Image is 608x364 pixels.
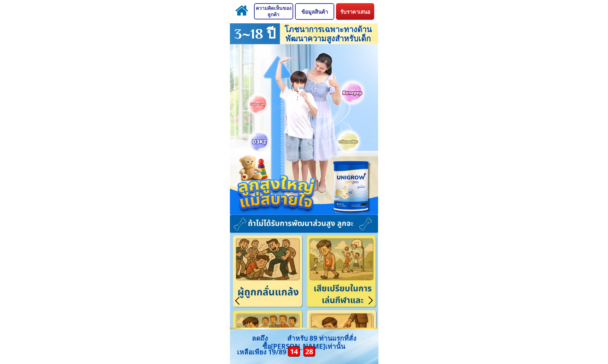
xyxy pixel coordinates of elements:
[237,348,307,356] div: เหลือเพียง 19/89
[336,3,375,20] p: รับราคาเสนอ
[255,4,293,19] p: ความคิดเห็นของลูกค้า
[230,334,378,351] div: ลดถึง สำหรับ 89 ท่านแรกที่สั่งซื้อ[PERSON_NAME]เท่านั้น
[227,25,283,42] h3: 3~18 ปี
[296,4,334,19] p: ข้อมูลสินค้า
[278,24,378,43] h3: โภชนาการเฉพาะทางด้านพัฒนาความสูงสำหรับเด็ก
